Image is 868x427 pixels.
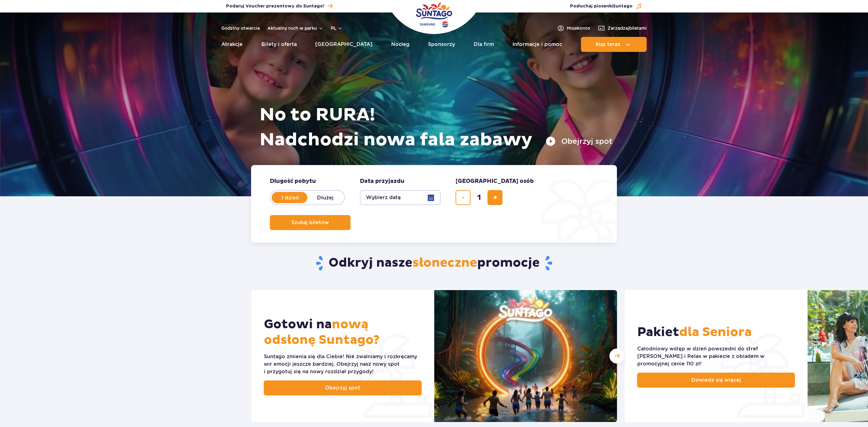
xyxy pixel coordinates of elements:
h2: Gotowi na [264,317,422,348]
span: Moje konto [567,25,590,31]
button: Posłuchaj piosenkiSuntago [570,3,642,9]
a: Informacje i pomoc [512,37,562,52]
img: Gotowi na nową odsłonę Suntago? [434,290,617,422]
button: Szukaj biletów [270,215,351,230]
h2: Pakiet [637,324,752,340]
label: Dłużej [307,191,343,204]
span: Obejrzyj spot [325,384,360,392]
span: słoneczne [412,255,477,271]
button: Obejrzyj spot [546,136,612,146]
span: dla Seniora [679,324,752,340]
span: nową odsłonę Suntago? [264,317,380,348]
span: Data przyjazdu [360,178,404,185]
button: Aktualny ruch w parku [267,26,323,31]
div: Następny slajd [609,349,624,364]
a: Godziny otwarcia [221,25,260,31]
span: Zarządzaj biletami [608,25,647,31]
button: pl [331,25,343,31]
label: 1 dzień [272,191,308,204]
span: Suntago [613,4,633,8]
button: dodaj bilet [487,190,502,205]
span: Długość pobytu [270,178,316,185]
a: Zarządzajbiletami [598,24,647,32]
span: Kup teraz [596,42,620,47]
a: Bilety i oferta [261,37,297,52]
span: [GEOGRAPHIC_DATA] osób [456,178,534,185]
span: Podaruj Voucher prezentowy do Suntago! [226,3,324,9]
a: Nocleg [391,37,410,52]
h2: Odkryj nasze promocje [251,255,617,271]
div: Suntago zmienia się dla Ciebie! Nie zwalniamy i rozkręcamy wir emocji jeszcze bardziej. Obejrzyj ... [264,353,422,375]
div: Całodniowy wstęp w dzień powszedni do stref [PERSON_NAME] i Relax w pakiecie z obiadem w promocyj... [637,345,795,368]
span: Posłuchaj piosenki [570,3,633,9]
a: Podaruj Voucher prezentowy do Suntago! [226,2,333,10]
h1: No to RURA! Nadchodzi nowa fala zabawy [260,103,612,153]
a: [GEOGRAPHIC_DATA] [315,37,372,52]
a: Sponsorzy [428,37,455,52]
button: Kup teraz [581,37,647,52]
a: Mojekonto [557,24,590,32]
button: Wybierz datę [360,190,441,205]
form: Planowanie wizyty w Park of Poland [251,165,617,243]
button: usuń bilet [456,190,471,205]
a: Dla firm [474,37,494,52]
a: Atrakcje [221,37,243,52]
span: Dowiedz się więcej [691,376,741,384]
input: liczba biletów [472,190,487,205]
a: Obejrzyj spot [264,380,422,395]
span: Szukaj biletów [291,220,329,225]
a: Dowiedz się więcej [637,373,795,388]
